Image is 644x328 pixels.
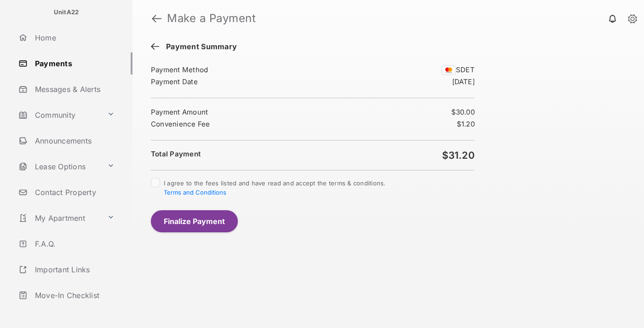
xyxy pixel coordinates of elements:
a: Home [15,27,132,49]
a: Messages & Alerts [15,78,132,100]
a: Contact Property [15,181,132,203]
a: Announcements [15,130,132,152]
a: My Apartment [15,207,103,229]
p: UnitA22 [54,8,79,17]
a: Important Links [15,259,118,281]
a: Lease Options [15,155,103,178]
button: I agree to the fees listed and have read and accept the terms & conditions. [164,189,226,196]
span: Payment Summary [161,42,237,52]
a: Community [15,104,103,126]
button: Finalize Payment [151,210,238,232]
strong: Make a Payment [167,13,256,24]
a: Payments [15,52,132,75]
a: F.A.Q. [15,233,132,255]
span: I agree to the fees listed and have read and accept the terms & conditions. [164,179,386,196]
a: Move-In Checklist [15,284,132,306]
